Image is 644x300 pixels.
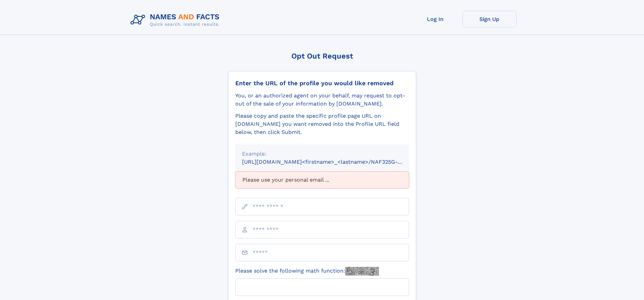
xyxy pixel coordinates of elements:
a: Log In [408,11,462,27]
img: Logo Names and Facts [128,11,225,29]
div: Enter the URL of the profile you would like removed [235,79,409,87]
label: Please solve the following math function: [235,267,379,276]
a: Sign Up [462,11,517,27]
div: Example: [242,150,402,158]
div: Please copy and paste the specific profile page URL on [DOMAIN_NAME] you want removed into the Pr... [235,112,409,136]
div: Opt Out Request [228,52,416,60]
div: Please use your personal email ... [235,171,409,188]
small: [URL][DOMAIN_NAME]<firstname>_<lastname>/NAF325G-xxxxxxxx [242,159,422,165]
div: You, or an authorized agent on your behalf, may request to opt-out of the sale of your informatio... [235,92,409,108]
